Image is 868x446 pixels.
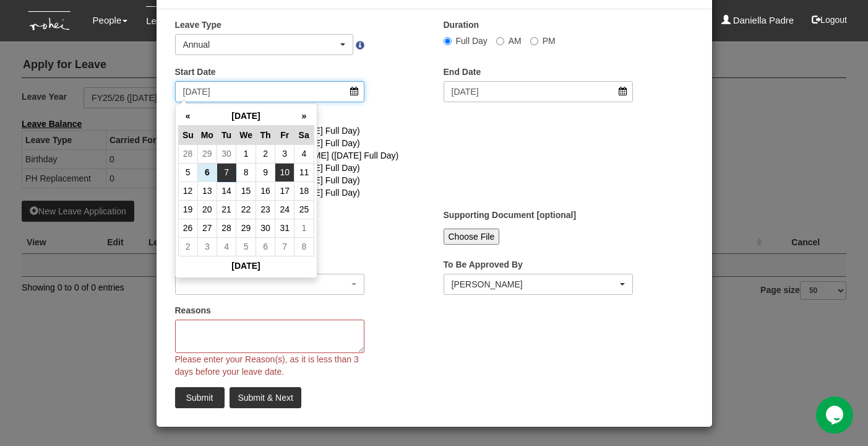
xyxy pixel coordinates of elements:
th: » [294,107,314,126]
td: 13 [197,181,217,200]
th: We [236,125,256,144]
td: 22 [236,200,256,219]
input: Choose File [444,229,500,245]
td: 2 [256,144,275,163]
label: Leave Type [175,19,221,31]
td: 1 [236,144,256,163]
label: Supporting Document [optional] [444,209,577,221]
button: Daniel Low [444,274,634,295]
td: 3 [197,237,217,256]
label: To Be Approved By [444,258,523,271]
th: Fr [275,125,294,144]
td: 4 [217,237,236,256]
td: 5 [178,163,197,181]
td: 7 [217,163,236,181]
td: 27 [197,219,217,237]
th: Th [256,125,275,144]
th: [DATE] [178,256,314,275]
th: Sa [294,125,314,144]
label: Duration [444,19,479,31]
th: [DATE] [197,107,294,126]
li: [PERSON_NAME] [PERSON_NAME] ([DATE] Full Day) [184,149,684,162]
td: 14 [217,181,236,200]
td: 21 [217,200,236,219]
label: End Date [444,66,481,78]
td: 7 [275,237,294,256]
input: Submit [175,387,225,408]
div: [PERSON_NAME] [452,278,618,291]
div: Annual [183,38,338,51]
td: 18 [294,181,314,200]
td: 28 [178,144,197,163]
td: 23 [256,200,275,219]
td: 17 [275,181,294,200]
li: [PERSON_NAME] ([DATE] - [DATE] Full Day) [184,174,684,186]
td: 30 [256,219,275,237]
td: 25 [294,200,314,219]
input: Submit & Next [230,387,301,408]
td: 29 [197,144,217,163]
li: [PERSON_NAME] ([DATE] - [DATE] Full Day) [184,137,684,149]
label: Reasons [175,304,211,317]
td: 3 [275,144,294,163]
span: Full Day [456,36,488,46]
td: 12 [178,181,197,200]
td: 20 [197,200,217,219]
td: 6 [256,237,275,256]
td: 9 [256,163,275,181]
td: 2 [178,237,197,256]
td: 24 [275,200,294,219]
td: 11 [294,163,314,181]
th: Tu [217,125,236,144]
td: 10 [275,163,294,181]
td: 15 [236,181,256,200]
td: 30 [217,144,236,163]
li: [PERSON_NAME] ([DATE] - [DATE] Full Day) [184,125,684,137]
input: d/m/yyyy [444,81,634,102]
label: Start Date [175,66,216,78]
button: Annual [175,34,354,55]
iframe: chat widget [816,396,856,434]
input: d/m/yyyy [175,81,365,102]
th: Su [178,125,197,144]
td: 8 [294,237,314,256]
th: Mo [197,125,217,144]
td: 19 [178,200,197,219]
span: AM [509,36,522,46]
span: PM [543,36,556,46]
td: 5 [236,237,256,256]
td: 8 [236,163,256,181]
td: 29 [236,219,256,237]
td: 26 [178,219,197,237]
span: Please enter your Reason(s), as it is less than 3 days before your leave date. [175,354,359,377]
li: [PERSON_NAME] ([DATE] - [DATE] Full Day) [184,162,684,174]
td: 1 [294,219,314,237]
td: 31 [275,219,294,237]
td: 4 [294,144,314,163]
td: 6 [197,163,217,181]
th: « [178,107,197,126]
li: [PERSON_NAME] ([DATE] - [DATE] Full Day) [184,186,684,199]
td: 28 [217,219,236,237]
td: 16 [256,181,275,200]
